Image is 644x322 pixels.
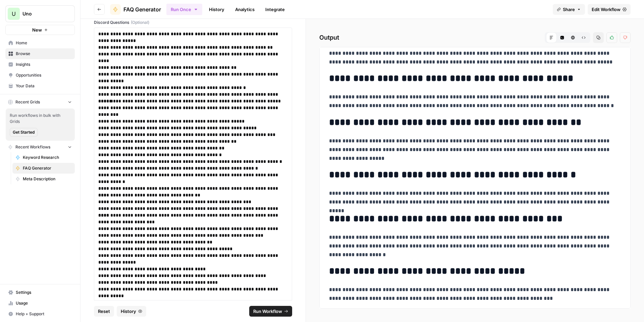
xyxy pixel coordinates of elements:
a: Keyword Research [12,152,75,163]
a: Settings [5,287,75,298]
span: History [121,308,136,315]
span: Insights [16,61,72,67]
span: Settings [16,289,72,295]
button: Run Workflow [249,306,292,317]
span: Recent Grids [15,99,40,105]
a: Opportunities [5,70,75,81]
span: Your Data [16,83,72,89]
button: Share [553,4,585,15]
span: Usage [16,300,72,306]
span: Uno [22,10,63,17]
span: Browse [16,51,72,57]
span: FAQ Generator [123,5,161,13]
a: Insights [5,59,75,70]
span: U [12,10,16,18]
span: Home [16,40,72,46]
span: Help + Support [16,311,72,317]
a: History [205,4,228,15]
span: New [32,27,42,33]
span: Edit Workflow [592,6,621,13]
button: Reset [94,306,114,317]
a: Edit Workflow [588,4,631,15]
label: Discord Questions [94,19,292,26]
span: FAQ Generator [23,165,72,171]
span: Share [563,6,575,13]
span: Meta Description [23,176,72,182]
span: Get Started [13,129,35,135]
button: Run Once [166,4,202,15]
span: Keyword Research [23,154,72,160]
span: Recent Workflows [15,144,50,150]
a: Integrate [261,4,289,15]
button: Get Started [10,128,38,137]
span: Run Workflow [253,308,282,315]
a: Home [5,38,75,48]
a: Analytics [231,4,259,15]
span: (Optional) [131,19,149,26]
span: Reset [98,308,110,315]
h2: Output [319,32,631,43]
button: Recent Grids [5,97,75,107]
a: Usage [5,298,75,309]
span: Run workflows in bulk with Grids [10,112,71,125]
button: Workspace: Uno [5,5,75,22]
a: Meta Description [12,174,75,184]
button: History [117,306,146,317]
a: FAQ Generator [110,4,161,15]
a: Browse [5,48,75,59]
button: Recent Workflows [5,142,75,152]
a: Your Data [5,81,75,91]
button: Help + Support [5,309,75,319]
button: New [5,25,75,35]
a: FAQ Generator [12,163,75,174]
span: Opportunities [16,72,72,78]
